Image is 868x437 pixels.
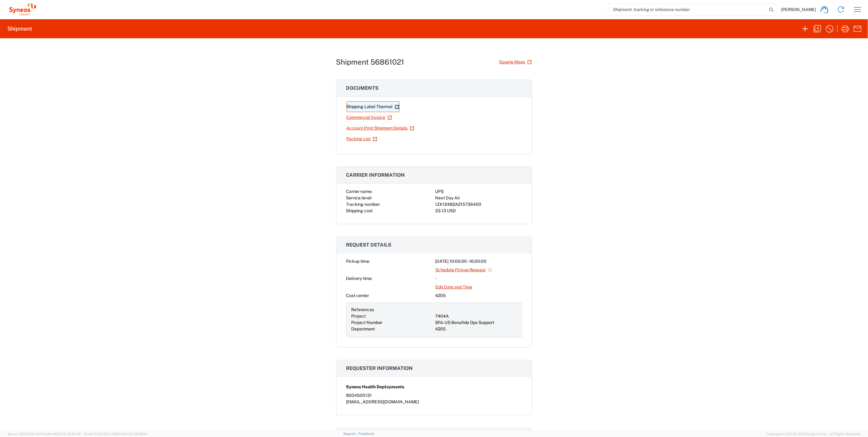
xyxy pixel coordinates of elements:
[84,432,147,436] span: Client: 2025.19.0-129fbcf
[346,172,405,178] span: Carrier information
[7,432,81,436] span: Server: 2025.19.0-d447cefac8f
[435,201,522,208] div: 1ZK12482A215736400
[346,134,378,144] a: Packing List
[122,432,147,436] span: [DATE] 09:39:01
[346,202,381,207] span: Tracking number:
[435,292,522,299] div: 4205
[346,259,370,264] span: Pickup time:
[346,85,379,91] span: Documents
[435,258,522,265] div: [DATE] 10:00:00 - 16:00:00
[346,101,400,112] a: Shipping Label Thermal
[346,384,404,390] span: Syneos Health Deployments
[351,326,433,332] div: Department
[346,112,392,123] a: Commercial Invoice
[435,275,522,282] div: -
[435,188,522,195] div: UPS
[351,313,433,319] div: Project
[346,399,522,405] div: [EMAIL_ADDRESS][DOMAIN_NAME]
[346,208,373,213] span: Shipping cost
[435,208,522,214] div: 33.13 USD
[435,326,517,332] div: 4205
[346,242,392,248] span: Request details
[343,432,359,435] a: Support
[435,313,517,319] div: 7404A
[435,195,522,201] div: Next Day Air
[346,392,522,399] div: 8004500131
[766,431,861,437] span: Copyright © [DATE]-[DATE] Agistix Inc., All Rights Reserved
[7,25,32,32] h2: Shipment
[56,432,81,436] span: [DATE] 10:47:06
[499,57,532,67] a: Google Maps
[346,123,415,134] a: Account Print Shipment Details
[359,432,374,435] a: Feedback
[435,265,493,275] a: Schedule Pickup Request
[346,195,372,200] span: Service level:
[346,189,373,194] span: Carrier name:
[781,7,816,12] span: [PERSON_NAME]
[346,365,413,371] span: Requester information
[435,282,473,292] a: Edit Date and Time
[608,4,767,15] input: Shipment, tracking or reference number
[351,307,374,312] span: References
[346,276,373,281] span: Delivery time:
[336,58,404,66] h1: Shipment 56861021
[346,293,369,298] span: Cost center
[351,319,433,326] div: Project Number
[435,319,517,326] div: SFA-US Bonafide Ops Support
